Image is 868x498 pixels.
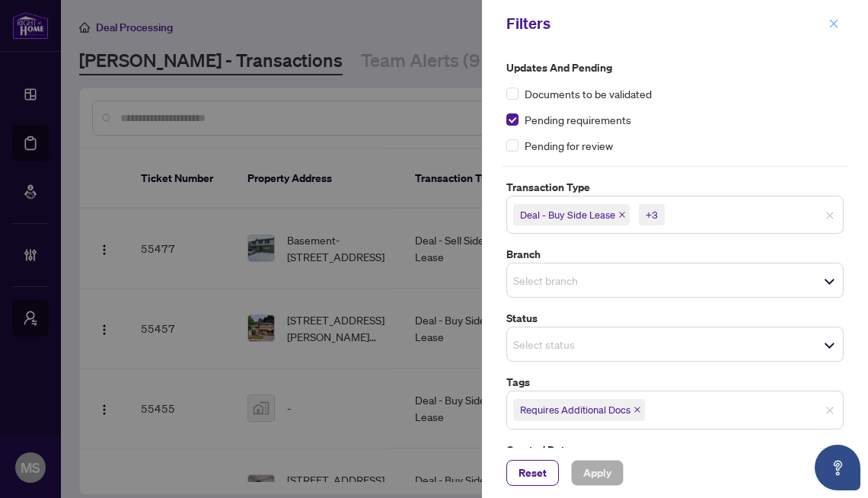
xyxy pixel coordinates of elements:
[525,137,613,154] span: Pending for review
[506,179,844,196] label: Transaction Type
[506,310,844,327] label: Status
[825,406,834,415] span: close
[520,402,630,417] span: Requires Additional Docs
[519,461,547,485] span: Reset
[506,374,844,391] label: Tags
[520,207,615,222] span: Deal - Buy Side Lease
[506,460,559,486] button: Reset
[525,85,652,102] span: Documents to be validated
[506,59,844,76] label: Updates and Pending
[525,111,631,128] span: Pending requirements
[513,204,630,225] span: Deal - Buy Side Lease
[506,12,824,35] div: Filters
[825,211,834,220] span: close
[506,246,844,263] label: Branch
[633,406,641,413] span: close
[815,445,860,490] button: Open asap
[571,460,624,486] button: Apply
[513,399,645,420] span: Requires Additional Docs
[618,211,626,219] span: close
[646,207,658,222] div: +3
[506,442,844,458] label: Created Date
[828,18,839,29] span: close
